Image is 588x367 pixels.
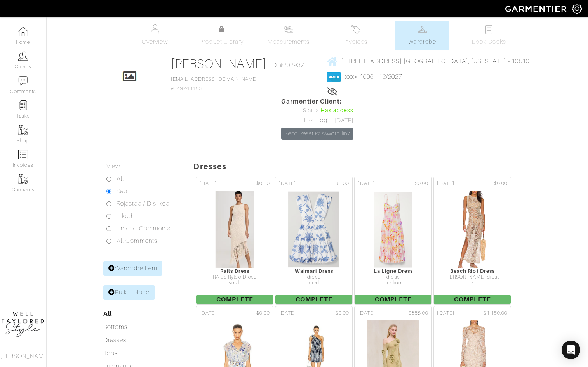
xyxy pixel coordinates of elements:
span: Complete [196,295,273,304]
label: Liked [117,211,132,221]
span: [DATE] [358,180,375,187]
label: Unread Comments [117,224,170,233]
span: [DATE] [199,310,216,317]
span: $0.00 [256,310,270,317]
a: Wardrobe [395,21,449,50]
a: Bottoms [103,324,127,331]
a: Measurements [261,21,316,50]
span: [DATE] [358,310,375,317]
span: Look Books [472,37,506,47]
span: Product Library [200,37,244,47]
a: [DATE] $0.00 La Ligne Dress dress medium Complete [353,176,433,305]
img: comment-icon-a0a6a9ef722e966f86d9cbdc48e553b5cf19dbc54f86b18d962a5391bc8f6eb6.png [18,76,28,86]
span: [DATE] [437,310,454,317]
div: dress [355,274,431,280]
h5: Dresses [193,162,588,171]
span: Has access [320,106,354,115]
img: reminder-icon-8004d30b9f0a5d33ae49ab947aed9ed385cf756f9e5892f1edd6e32f2345188e.png [18,100,28,110]
a: Dresses [103,337,126,344]
img: garments-icon-b7da505a4dc4fd61783c78ac3ca0ef83fa9d6f193b1c9dc38574b1d14d53ca28.png [18,125,28,135]
div: small [196,280,273,286]
span: $0.00 [336,310,349,317]
a: [DATE] $0.00 Rails Dress RAILS Rylee Dress small Complete [195,176,274,305]
label: All Comments [117,236,157,246]
span: Garmentier Client: [281,97,353,106]
label: Rejected / Disliked [117,199,170,208]
a: Bulk Upload [103,285,155,300]
img: zyQ6t35rUma2YNFQhYGe1g3G [215,190,255,268]
a: Look Books [462,21,516,50]
img: garments-icon-b7da505a4dc4fd61783c78ac3ca0ef83fa9d6f193b1c9dc38574b1d14d53ca28.png [18,174,28,184]
div: Beach Riot Dress [434,268,511,274]
span: [DATE] [437,180,454,187]
img: orders-27d20c2124de7fd6de4e0e44c1d41de31381a507db9b33961299e4e07d508b8c.svg [351,24,360,34]
img: gear-icon-white-bd11855cb880d31180b6d7d6211b90ccbf57a29d726f0c71d8c61bd08dd39cc2.png [572,4,582,14]
div: Last Login: [DATE] [281,116,353,125]
span: Invoices [344,37,367,47]
a: [DATE] $0.00 Waimari Dress dress med Complete [274,176,353,305]
a: Overview [128,21,182,50]
img: measurements-466bbee1fd09ba9460f595b01e5d73f9e2bff037440d3c8f018324cb6cdf7a4a.svg [284,24,293,34]
span: Complete [355,295,431,304]
a: Invoices [328,21,383,50]
div: Rails Dress [196,268,273,274]
img: 1SHtkh666q7CKixvrCVDCeRn [374,190,413,268]
div: med [275,280,352,286]
a: All [103,310,112,317]
span: [DATE] [278,180,296,187]
a: xxxx-1006 - 12/2027 [345,73,402,80]
span: $0.00 [336,180,349,187]
img: garmentier-logo-header-white-b43fb05a5012e4ada735d5af1a66efaba907eab6374d6393d1fbf88cb4ef424d.png [501,2,572,16]
img: american_express-1200034d2e149cdf2cc7894a33a747db654cf6f8355cb502592f1d228b2ac700.png [327,72,341,82]
label: All [117,174,124,183]
a: [EMAIL_ADDRESS][DOMAIN_NAME] [171,76,258,82]
div: RAILS Rylee Dress [196,274,273,280]
img: orders-icon-0abe47150d42831381b5fb84f609e132dff9fe21cb692f30cb5eec754e2cba89.png [18,150,28,159]
a: [PERSON_NAME] [171,57,267,71]
a: [DATE] $0.00 Beach Riot Dress [PERSON_NAME] dress ? Complete [433,176,512,305]
span: Measurements [268,37,310,47]
span: ID: #202937 [271,61,304,70]
img: clients-icon-6bae9207a08558b7cb47a8932f037763ab4055f8c8b6bfacd5dc20c3e0201464.png [18,51,28,61]
a: Tops [103,350,118,357]
img: dashboard-icon-dbcd8f5a0b271acd01030246c82b418ddd0df26cd7fceb0bd07c9910d44c42f6.png [18,27,28,36]
span: 9149243483 [171,76,258,91]
a: [STREET_ADDRESS] [GEOGRAPHIC_DATA], [US_STATE] - 10510 [327,56,529,66]
span: [DATE] [199,180,216,187]
label: View: [106,162,121,171]
div: dress [275,274,352,280]
span: Complete [275,295,352,304]
div: ? [434,280,511,286]
img: todo-9ac3debb85659649dc8f770b8b6100bb5dab4b48dedcbae339e5042a72dfd3cc.svg [484,24,494,34]
a: Wardrobe Item [103,261,162,276]
span: [DATE] [278,310,296,317]
span: $0.00 [415,180,428,187]
img: wardrobe-487a4870c1b7c33e795ec22d11cfc2ed9d08956e64fb3008fe2437562e282088.svg [418,24,427,34]
img: XaGWUKkFdLnB4Utt9XdKmr1k [287,190,341,268]
span: $0.00 [256,180,270,187]
span: Overview [142,37,168,47]
div: Open Intercom Messenger [562,341,580,359]
div: [PERSON_NAME] dress [434,274,511,280]
label: Kept [117,187,129,196]
span: Complete [434,295,511,304]
div: La Ligne Dress [355,268,431,274]
img: i8vJDL8iyqFXUMQitexvT3D4 [451,190,494,268]
div: Status: [281,106,353,115]
div: Waimari Dress [275,268,352,274]
span: Wardrobe [408,37,436,47]
div: medium [355,280,431,286]
span: $1,150.00 [484,310,508,317]
a: Product Library [195,25,249,47]
img: basicinfo-40fd8af6dae0f16599ec9e87c0ef1c0a1fdea2edbe929e3d69a839185d80c458.svg [150,24,160,34]
a: Send Reset Password link [281,128,353,140]
span: [STREET_ADDRESS] [GEOGRAPHIC_DATA], [US_STATE] - 10510 [341,58,529,65]
span: $0.00 [494,180,508,187]
span: $658.00 [409,310,428,317]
